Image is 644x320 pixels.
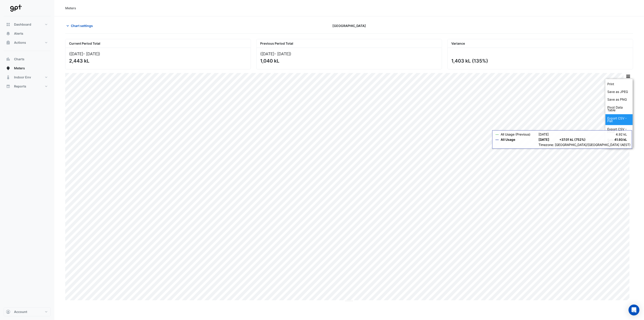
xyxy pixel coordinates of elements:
div: Meters [65,6,76,10]
app-icon: Reports [6,84,10,89]
div: 1,403 kL (135%) [451,58,628,64]
button: More Options [624,73,633,79]
div: 1,040 kL [260,58,437,64]
app-icon: Alerts [6,31,10,36]
span: Chart settings [71,23,93,28]
app-icon: Charts [6,57,10,61]
span: - [DATE] [274,51,290,56]
div: Current Period Total [65,39,251,48]
app-icon: Dashboard [6,22,10,27]
span: Charts [14,57,24,61]
div: Select Chart Type [606,136,633,147]
div: Variance [448,39,633,48]
div: Print [606,80,633,88]
button: Actions [4,38,51,47]
span: Alerts [14,31,23,36]
button: Indoor Env [4,73,51,82]
span: Meters [14,66,25,70]
button: Reports [4,82,51,91]
button: Dashboard [4,20,51,29]
button: Chart settings [65,22,96,30]
span: [GEOGRAPHIC_DATA] [332,23,366,28]
div: Previous Period Total [257,39,442,48]
span: Actions [14,40,26,45]
span: Reports [14,84,26,89]
button: Alerts [4,29,51,38]
span: Indoor Env [14,75,31,80]
app-icon: Meters [6,66,10,70]
div: Open Intercom Messenger [629,305,639,315]
button: Charts [4,55,51,64]
button: Account [4,307,51,316]
app-icon: Actions [6,40,10,45]
div: ([DATE] ) [260,51,438,56]
div: Pivot Data Table [606,103,633,114]
div: 2,443 kL [69,58,246,64]
div: Export CSV - Flat [606,114,633,125]
span: - [DATE] [83,51,99,56]
span: Dashboard [14,22,31,27]
div: ([DATE] ) [69,51,247,56]
app-icon: Indoor Env [6,75,10,80]
div: Save as JPEG [606,88,633,96]
div: Save as PNG [606,96,633,103]
div: Export CSV - Pivot [606,125,633,136]
span: Account [14,310,27,314]
button: Meters [4,64,51,73]
img: Company Logo [5,4,26,13]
